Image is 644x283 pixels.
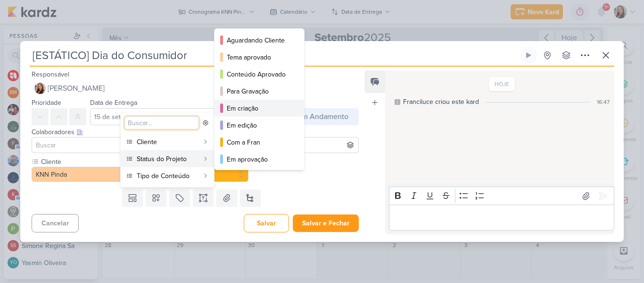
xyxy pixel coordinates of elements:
div: Ligar relógio [525,51,532,59]
button: Com a Fran [215,134,304,151]
button: Cliente [121,133,214,150]
div: Cliente [137,137,199,147]
img: Franciluce Carvalho [34,83,46,94]
div: Colaboradores [32,127,359,137]
button: [PERSON_NAME] [32,80,359,97]
div: Em edição [227,120,293,130]
button: Status do Projeto [121,150,214,167]
button: Cancelar [32,214,79,232]
button: Em aprovação [215,151,304,168]
div: Editor editing area: main [389,205,614,231]
button: Em criação [215,100,304,117]
div: Com a Fran [227,137,293,147]
div: Para Gravação [227,86,293,96]
label: Data de Entrega [90,99,137,107]
button: Em Andamento [283,108,359,125]
span: [PERSON_NAME] [48,83,105,94]
button: KNN Pinda [32,167,138,182]
div: 16:47 [597,98,610,106]
input: Select a date [90,108,280,125]
input: Buscar... [124,116,199,129]
label: Cliente [40,157,138,167]
div: Em aprovação [227,154,293,164]
div: Status do Projeto [137,154,199,164]
button: Salvar [244,214,289,232]
div: Em Andamento [297,111,348,122]
label: Responsável [32,70,69,78]
input: Kard Sem Título [30,47,518,64]
button: Conteúdo para ajustes [215,168,304,185]
button: Tipo de Conteúdo [121,167,214,184]
button: Conteúdo Aprovado [215,66,304,83]
div: Franciluce criou este kard [403,97,479,107]
div: Editor toolbar [389,187,614,205]
div: Conteúdo Aprovado [227,69,293,79]
button: Salvar e Fechar [293,214,359,232]
input: Buscar [34,139,356,151]
div: Tipo de Conteúdo [137,171,199,181]
button: Para Gravação [215,83,304,100]
div: Em criação [227,103,293,113]
label: Prioridade [32,99,61,107]
button: Em edição [215,117,304,134]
